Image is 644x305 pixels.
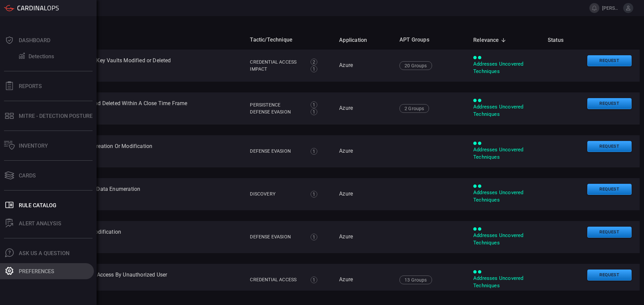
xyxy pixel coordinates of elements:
[602,5,621,11] span: [PERSON_NAME].[PERSON_NAME]
[250,148,303,155] div: Defense Evasion
[587,55,632,66] button: Request
[339,36,376,44] span: Application
[473,189,537,204] div: Addresses Uncovered Techniques
[29,53,54,60] div: Detections
[394,30,468,50] th: APT Groups
[250,190,303,198] div: Discovery
[399,61,432,70] div: 20 Groups
[27,50,245,82] td: Azure - A Large number of Key Vaults Modified or Deleted
[473,232,537,246] div: Addresses Uncovered Techniques
[399,276,432,284] div: 13 Groups
[587,270,632,281] button: Request
[250,59,303,66] div: Credential Access
[27,178,245,210] td: Azure - ACR Configuration Data Enumeration
[19,37,50,44] div: Dashboard
[27,92,245,125] td: Azure - Account Created And Deleted Within A Close Time Frame
[587,141,632,152] button: Request
[548,36,572,44] span: Status
[587,184,632,195] button: Request
[311,101,317,108] div: 1
[311,234,317,240] div: 1
[334,92,394,125] td: Azure
[587,98,632,109] button: Request
[19,143,48,149] div: Inventory
[250,66,303,73] div: Impact
[250,233,303,240] div: Defense Evasion
[19,250,69,256] div: Ask Us A Question
[334,135,394,167] td: Azure
[27,221,245,253] td: Azure - ACR Creation Or Modification
[473,146,537,161] div: Addresses Uncovered Techniques
[311,148,317,155] div: 1
[334,221,394,253] td: Azure
[19,268,54,275] div: Preferences
[19,220,61,227] div: ALERT ANALYSIS
[473,103,537,118] div: Addresses Uncovered Techniques
[19,172,36,179] div: Cards
[27,135,245,167] td: Azure - ACR Cache Rules Creation Or Modification
[334,50,394,82] td: Azure
[311,108,317,115] div: 1
[473,275,537,289] div: Addresses Uncovered Techniques
[473,36,508,44] span: Relevance
[27,264,245,296] td: Azure - ACR Credential Set Access By Unauthorized User
[311,66,317,72] div: 1
[250,276,303,283] div: Credential Access
[19,83,42,89] div: Reports
[311,191,317,198] div: 1
[250,101,303,108] div: Persistence
[587,227,632,238] button: Request
[334,264,394,296] td: Azure
[311,277,317,283] div: 1
[399,104,429,113] div: 2 Groups
[19,113,93,119] div: MITRE - Detection Posture
[250,108,303,116] div: Defense Evasion
[19,202,56,209] div: Rule Catalog
[245,30,334,50] th: Tactic/Technique
[311,59,317,65] div: 2
[334,178,394,210] td: Azure
[473,61,537,75] div: Addresses Uncovered Techniques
